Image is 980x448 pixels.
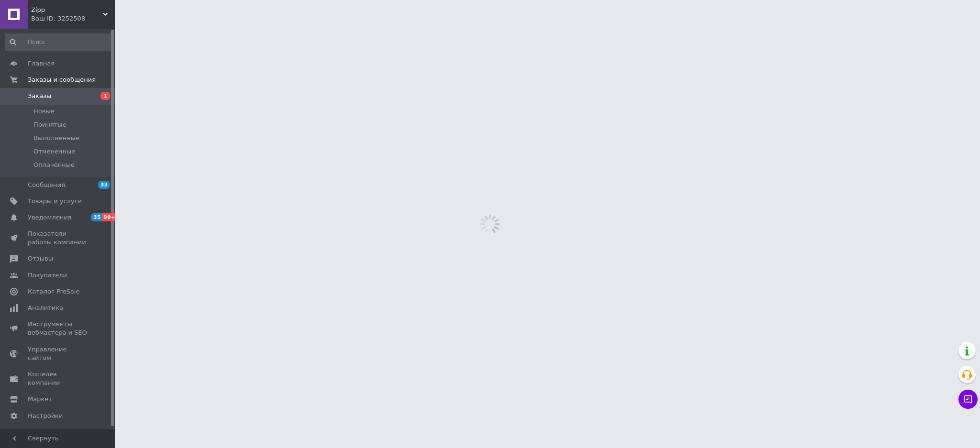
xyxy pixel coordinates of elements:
span: Аналитика [28,304,63,312]
span: Выполненные [33,134,79,142]
span: Zipp [31,6,103,14]
span: Инструменты вебмастера и SEO [28,320,89,337]
span: Показатели работы компании [28,229,89,247]
span: Уведомления [28,213,71,222]
span: Отзывы [28,254,53,263]
input: Поиск [5,33,112,51]
span: Оплаченные [33,161,75,169]
span: Маркет [28,395,52,404]
span: 33 [98,181,110,189]
span: Сообщения [28,181,65,189]
span: Покупатели [28,271,67,280]
span: Главная [28,59,55,68]
span: 99+ [102,213,118,221]
span: 35 [91,213,102,221]
span: Товары и услуги [28,197,82,206]
span: Заказы [28,92,51,100]
span: Принятые [33,120,67,129]
button: Чат с покупателем [958,390,978,409]
span: Заказы и сообщения [28,76,96,84]
span: Управление сайтом [28,345,89,362]
div: Ваш ID: 3252508 [31,14,115,23]
span: Новые [33,107,55,116]
span: Каталог ProSale [28,287,79,296]
span: Отмененные [33,147,75,156]
span: Кошелек компании [28,370,89,387]
span: 1 [100,92,110,100]
span: Настройки [28,412,63,420]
